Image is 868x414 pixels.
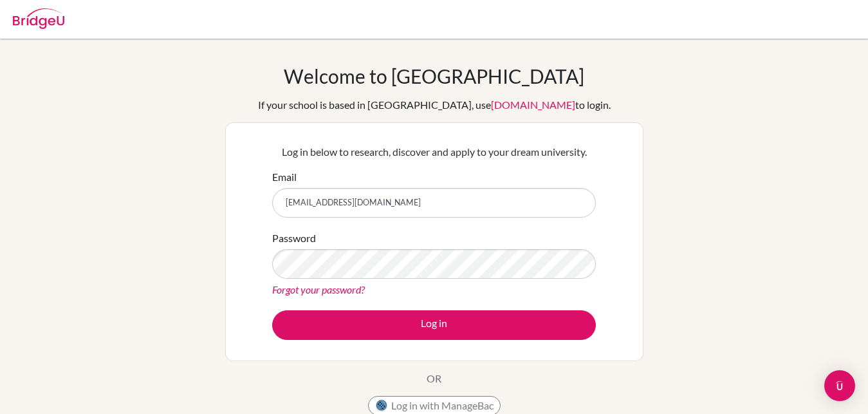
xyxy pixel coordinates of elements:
[272,169,297,185] label: Email
[427,371,441,386] p: OR
[258,97,611,113] div: If your school is based in [GEOGRAPHIC_DATA], use to login.
[272,144,596,160] p: Log in below to research, discover and apply to your dream university.
[491,99,575,111] a: [DOMAIN_NAME]
[272,231,316,246] label: Password
[284,64,584,88] h1: Welcome to [GEOGRAPHIC_DATA]
[824,370,855,401] div: Open Intercom Messenger
[272,310,596,340] button: Log in
[272,283,365,296] a: Forgot your password?
[13,8,64,29] img: Bridge-U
